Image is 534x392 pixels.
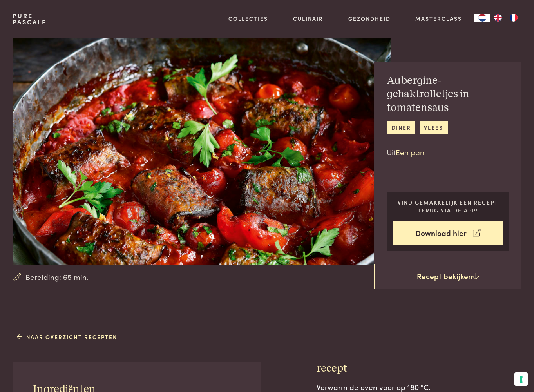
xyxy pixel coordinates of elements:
[393,221,503,245] a: Download hier
[387,121,415,134] a: diner
[396,147,424,157] a: Een pan
[393,198,503,214] p: Vind gemakkelijk een recept terug via de app!
[374,264,521,289] a: Recept bekijken
[474,14,521,22] aside: Language selected: Nederlands
[474,14,490,22] a: NL
[17,333,118,341] a: Naar overzicht recepten
[317,381,431,392] span: Verwarm de oven voor op 180 °C.
[490,14,521,22] ul: Language list
[387,147,509,158] p: Uit
[514,372,528,386] button: Uw voorkeuren voor toestemming voor trackingtechnologieën
[387,74,509,115] h2: Aubergine-gehaktrolletjes in tomatensaus
[25,271,89,283] span: Bereiding: 65 min.
[506,14,521,22] a: FR
[317,362,521,376] h3: recept
[415,15,462,23] a: Masterclass
[13,13,47,25] a: PurePascale
[490,14,506,22] a: EN
[228,15,268,23] a: Collecties
[293,15,323,23] a: Culinair
[13,38,391,265] img: Aubergine-gehaktrolletjes in tomatensaus
[348,15,391,23] a: Gezondheid
[420,121,448,134] a: vlees
[474,14,490,22] div: Language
